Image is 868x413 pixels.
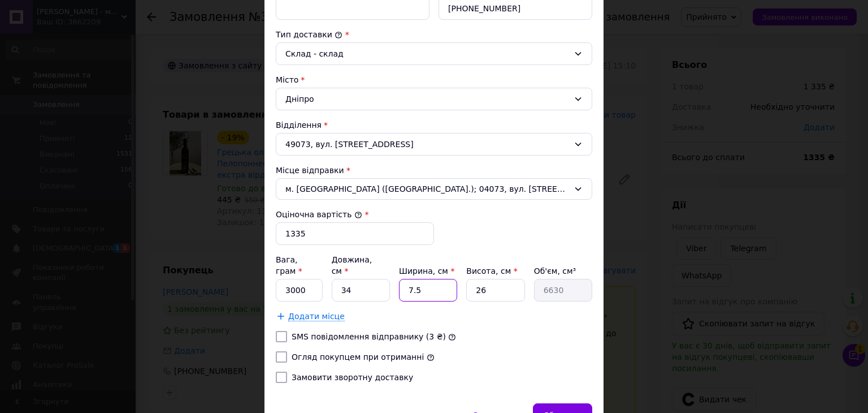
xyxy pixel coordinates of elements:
div: Склад - склад [285,48,569,60]
label: Вага, грам [276,255,302,276]
div: Дніпро [276,88,592,110]
label: Оціночна вартість [276,210,362,219]
label: Замовити зворотну доставку [292,373,413,382]
div: Відділення [276,119,592,131]
div: Місто [276,74,592,85]
label: SMS повідомлення відправнику (3 ₴) [292,332,446,341]
label: Ширина, см [399,266,454,276]
div: Тип доставки [276,29,592,40]
div: Об'єм, см³ [534,265,592,277]
label: Довжина, см [332,255,372,276]
div: 49073, вул. [STREET_ADDRESS] [276,133,592,156]
label: Огляд покупцем при отриманні [292,352,424,362]
label: Висота, см [466,266,517,276]
span: м. [GEOGRAPHIC_DATA] ([GEOGRAPHIC_DATA].); 04073, вул. [STREET_ADDRESS] [285,183,569,195]
span: Додати місце [288,312,345,321]
div: Місце відправки [276,165,592,176]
